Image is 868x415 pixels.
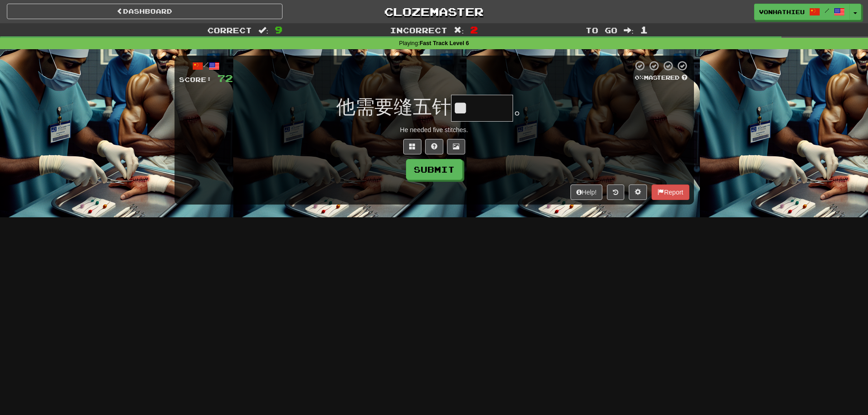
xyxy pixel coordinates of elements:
span: 2 [470,24,478,35]
span: 9 [275,24,282,35]
span: 。 [513,96,532,118]
button: Show image (alt+x) [447,139,465,154]
span: : [258,26,268,34]
span: / [825,7,829,14]
span: 0 % [635,74,644,81]
span: : [454,26,464,34]
button: Round history (alt+y) [607,184,624,200]
span: 72 [217,72,233,84]
span: 1 [640,24,648,35]
span: To go [586,26,617,35]
button: Switch sentence to multiple choice alt+p [403,139,421,154]
button: Help! [570,184,603,200]
a: vonhathieu / [754,4,850,20]
span: Incorrect [390,26,447,35]
span: vonhathieu [759,8,805,16]
button: Submit [406,159,462,180]
button: Single letter hint - you only get 1 per sentence and score half the points! alt+h [425,139,443,154]
button: Report [652,184,689,200]
span: Score: [179,76,212,83]
strong: Fast Track Level 6 [420,40,469,46]
span: : [624,26,634,34]
a: Clozemaster [296,4,572,20]
div: / [179,60,233,72]
span: Correct [207,26,252,35]
a: Dashboard [7,4,282,19]
div: Mastered [633,74,689,82]
div: He needed five stitches. [179,125,689,134]
span: 他需要缝五针 [336,96,451,118]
